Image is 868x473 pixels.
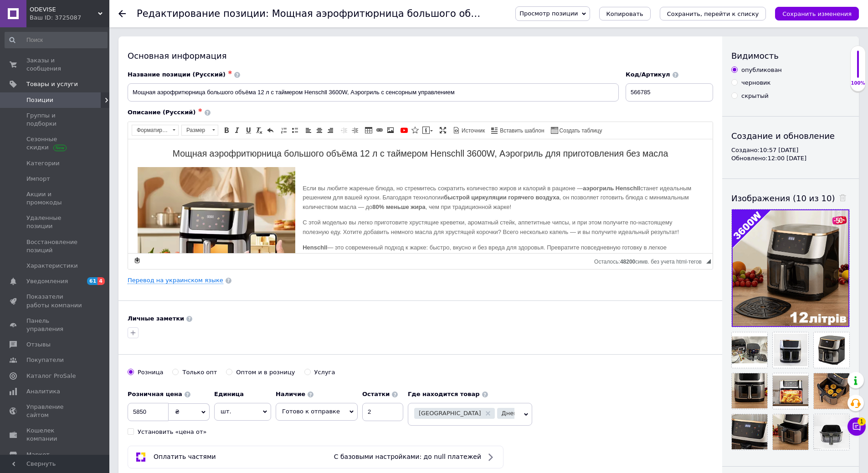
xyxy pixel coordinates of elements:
span: Характеристики [26,262,78,270]
a: Отменить (Ctrl+Z) [265,125,275,135]
span: Маркет [26,451,50,459]
div: 100% Качество заполнения [850,46,866,92]
div: Только опт [182,368,217,376]
a: Вставить сообщение [421,125,434,135]
strong: Henschll [175,105,199,112]
span: Оплатить частями [154,453,216,460]
span: Форматирование [132,125,169,135]
span: Сезонные скидки [26,135,84,152]
a: Форматирование [132,125,179,136]
div: Основная информация [128,50,713,61]
button: Сохранить изменения [775,7,859,20]
span: Аналитика [26,387,60,396]
span: Импорт [26,175,50,183]
b: Где находится товар [408,391,480,397]
a: Источник [452,125,486,135]
span: Отзывы [26,341,51,349]
span: шт. [214,403,271,420]
button: Сохранить, перейти к списку [660,7,766,20]
div: Обновлено: 12:00 [DATE] [731,154,850,163]
div: опубликован [741,66,782,74]
iframe: Визуальный текстовый редактор, 5AC7654E-C9B3-4778-B238-4125FE37B30A [128,139,713,253]
a: Создать таблицу [550,125,604,135]
b: Личные заметки [128,315,184,322]
span: Копировать [606,10,643,17]
a: По правому краю [325,125,335,135]
div: скрытый [741,92,769,100]
b: Розничная цена [128,391,182,397]
a: Подчеркнутый (Ctrl+U) [243,125,253,135]
a: Уменьшить отступ [339,125,349,135]
a: Изображение [385,125,395,135]
div: Вернуться назад [118,10,126,17]
div: Подсчет символов [594,256,706,265]
p: — это современный подход к жарке: быстро, вкусно и без вреда для здоровья. Превратите повседневну... [18,104,566,123]
span: Покупатели [26,356,64,364]
button: Копировать [599,7,651,20]
div: Изображения (10 из 10) [731,193,850,204]
strong: аэрогриль Henschll [455,46,512,52]
a: Размер [181,125,218,136]
div: Установить «цена от» [138,428,206,436]
span: Удаленные позиции [26,214,84,230]
span: Акции и промокоды [26,190,84,207]
a: Вставить иконку [410,125,420,135]
a: Убрать форматирование [254,125,264,135]
span: Позиции [26,96,53,104]
b: Единица [214,391,244,397]
div: Услуга [314,368,335,376]
a: Перевод на украинском языке [128,277,223,284]
span: Название позиции (Русский) [128,71,226,78]
p: С этой моделью вы легко приготовите хрустящие креветки, ароматный стейк, аппетитные чипсы, и при ... [18,79,566,98]
span: ₴ [175,408,180,415]
span: [GEOGRAPHIC_DATA] [419,410,481,416]
b: Наличие [276,391,305,397]
input: Например, H&M женское платье зеленое 38 размер вечернее макси с блестками [128,83,619,102]
a: Вставить/Редактировать ссылку (Ctrl+L) [375,125,385,135]
span: Уведомления [26,277,68,285]
span: ✱ [198,107,202,113]
a: Вставить / удалить маркированный список [290,125,300,135]
a: Курсив (Ctrl+I) [232,125,242,135]
i: Сохранить, перейти к списку [667,10,759,17]
b: Остатки [362,391,390,397]
span: С базовыми настройками: до null платежей [334,453,481,460]
span: Вставить шаблон [498,127,544,135]
span: 4 [98,277,105,285]
p: Если вы любите жареные блюда, но стремитесь сократить количество жиров и калорий в рационе — стан... [18,45,566,73]
span: Каталог ProSale [26,372,76,380]
span: Группы и подборки [26,112,84,128]
i: Сохранить изменения [782,10,852,17]
span: 61 [87,277,98,285]
div: Ваш ID: 3725087 [30,14,109,22]
span: Код/Артикул [626,71,670,78]
span: Заказы и сообщения [26,56,84,73]
a: Полужирный (Ctrl+B) [221,125,231,135]
a: Увеличить отступ [350,125,360,135]
span: Восстановление позиций [26,238,84,254]
div: 100% [851,80,865,86]
span: Просмотр позиции [519,10,578,17]
span: 1 [858,417,866,426]
span: Категории [26,159,60,168]
span: ODEVISE [30,5,98,14]
input: Поиск [5,32,108,48]
span: Панель управления [26,317,84,333]
span: Управление сайтом [26,403,84,419]
h1: Редактирование позиции: Мощная аэрофритюрница большого объёма 12 л с таймером Henschll 3600W, Аэр... [137,8,859,19]
div: Создание и обновление [731,130,850,142]
input: - [362,403,403,421]
span: Описание (Русский) [128,109,195,116]
span: Создать таблицу [558,127,602,135]
a: Сделать резервную копию сейчас [132,255,142,265]
span: Кошелек компании [26,427,84,443]
div: Розница [138,368,163,376]
span: ✱ [228,70,232,76]
strong: 80% меньше жира [244,64,297,71]
span: Перетащите для изменения размера [706,259,711,264]
a: По центру [314,125,324,135]
div: Создано: 10:57 [DATE] [731,146,850,154]
span: Днепр [502,410,521,416]
span: Товары и услуги [26,80,78,88]
a: По левому краю [303,125,313,135]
